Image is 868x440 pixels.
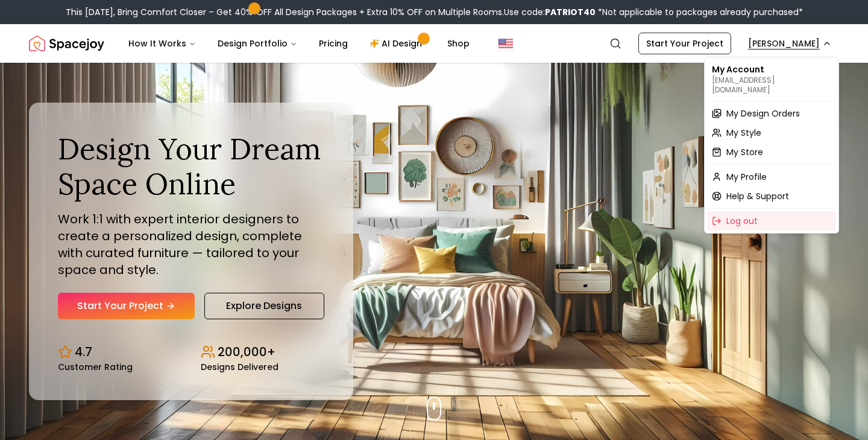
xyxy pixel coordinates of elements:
[707,123,836,142] a: My Style
[726,171,767,183] span: My Profile
[726,215,758,227] span: Log out
[707,60,836,98] div: My Account
[707,167,836,187] a: My Profile
[707,142,836,162] a: My Store
[707,104,836,123] a: My Design Orders
[726,190,789,202] span: Help & Support
[726,146,763,158] span: My Store
[726,127,761,139] span: My Style
[704,57,839,234] div: [PERSON_NAME]
[726,107,800,120] span: My Design Orders
[707,187,836,206] a: Help & Support
[712,75,831,95] p: [EMAIL_ADDRESS][DOMAIN_NAME]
